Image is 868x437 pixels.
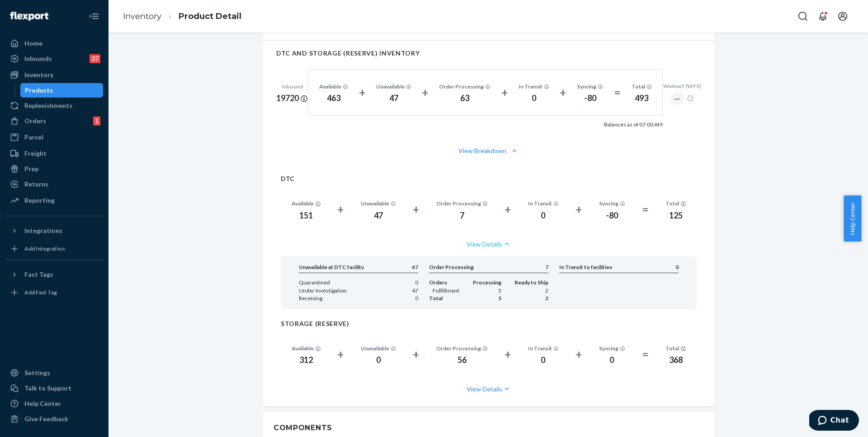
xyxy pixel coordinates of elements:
[5,114,103,128] a: Orders1
[361,354,396,366] div: 0
[274,423,332,433] h2: Components
[501,84,508,101] div: +
[10,12,48,21] img: Flexport logo
[519,93,549,104] div: 0
[24,270,53,279] div: Fast Tags
[429,279,459,286] span: Orders
[599,354,625,366] div: 0
[809,410,859,432] iframe: Opens a widget where you can chat to one of our agents
[299,287,347,294] span: Under Investigation
[665,344,686,352] div: Total
[514,294,548,302] span: 2
[412,287,418,294] span: 47
[675,263,679,271] span: 0
[545,263,548,271] span: 7
[24,70,53,79] div: Inventory
[473,287,501,294] span: 5
[429,294,459,302] span: Total
[439,93,491,104] div: 63
[429,263,474,271] span: Order Processing
[5,36,103,51] a: Home
[665,354,686,366] div: 368
[85,7,103,25] button: Close Navigation
[5,381,103,395] button: Talk to Support
[576,201,582,218] div: +
[24,116,46,126] div: Orders
[5,146,103,161] a: Freight
[292,344,321,352] div: Available
[20,83,104,98] a: Products
[614,84,621,101] div: =
[5,193,103,208] a: Reporting
[5,177,103,191] a: Returns
[24,149,47,158] div: Freight
[599,344,625,352] div: Syncing
[577,93,603,104] div: -80
[376,93,411,104] div: 47
[292,354,321,366] div: 312
[599,200,625,207] div: Syncing
[337,201,344,218] div: +
[5,285,103,300] a: Add Fast Tag
[319,93,348,104] div: 463
[281,175,697,182] h2: DTC
[528,344,559,352] div: In Transit
[24,39,42,48] div: Home
[834,7,852,25] button: Open account menu
[814,7,832,25] button: Open notifications
[281,377,697,401] button: View Details
[670,93,684,105] div: ―
[24,245,65,252] div: Add Integration
[361,210,396,222] div: 47
[24,414,68,423] div: Give Feedback
[5,68,103,82] a: Inventory
[663,82,701,90] div: Walmart (WFS)
[24,384,71,393] div: Talk to Support
[505,346,511,363] div: +
[559,263,612,271] span: In Transit to facilities
[528,354,559,366] div: 0
[505,201,511,218] div: +
[514,279,548,286] span: Ready to Ship
[376,83,411,90] div: Unavailable
[299,294,347,302] span: Receiving
[276,146,701,155] button: View Breakdown
[179,11,241,21] a: Product Detail
[473,294,501,302] span: 5
[123,11,161,21] a: Inventory
[276,50,701,56] h2: DTC AND STORAGE (RESERVE) INVENTORY
[665,210,686,222] div: 125
[116,3,249,30] ol: breadcrumbs
[604,121,663,128] p: Balances as of 07:00 AM
[292,200,321,207] div: Available
[24,288,57,296] div: Add Fast Tag
[5,412,103,426] button: Give Feedback
[5,130,103,144] a: Parcel
[24,101,72,110] div: Replenishments
[436,200,488,207] div: Order Processing
[632,83,652,90] div: Total
[299,279,347,286] span: Quarantined
[5,242,103,256] a: Add Integration
[90,54,100,63] div: 37
[24,54,52,63] div: Inbounds
[436,354,488,366] div: 56
[412,279,418,286] span: 0
[292,210,321,222] div: 151
[5,223,103,238] button: Integrations
[642,346,649,363] div: =
[413,201,419,218] div: +
[5,267,103,282] button: Fast Tags
[412,294,418,302] span: 0
[436,210,488,222] div: 7
[24,196,55,205] div: Reporting
[299,263,364,271] span: Unavailable at DTC facility
[844,195,861,242] button: Help Center
[412,263,418,271] span: 47
[433,287,459,294] span: Fulfillment
[560,84,566,101] div: +
[439,83,491,90] div: Order Processing
[24,180,48,189] div: Returns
